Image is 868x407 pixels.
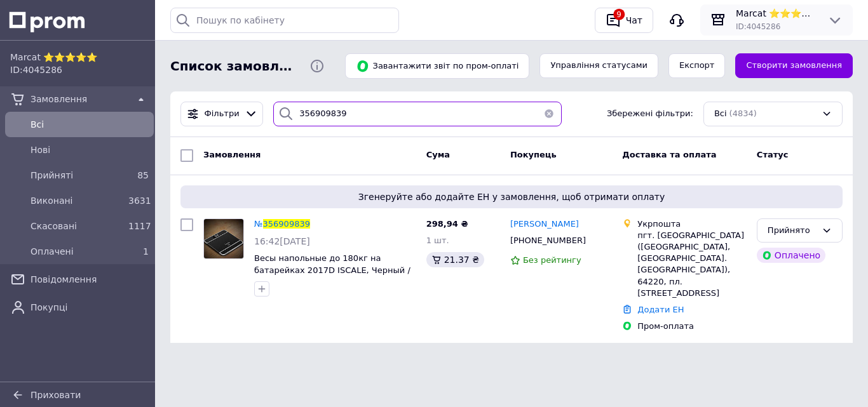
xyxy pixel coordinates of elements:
span: Оплачені [31,245,123,258]
span: 16:42[DATE] [254,236,310,246]
span: [PERSON_NAME] [510,219,579,229]
div: Пром-оплата [637,321,747,332]
div: Укрпошта [637,218,747,230]
span: Доставка та оплата [622,150,716,159]
span: 298,94 ₴ [426,219,468,229]
span: № [254,219,263,229]
button: Експорт [668,53,726,78]
span: 1 шт. [426,236,449,245]
a: Весы напольные до 180кг на батарейках 2017D ISCALE, Черный / Электронные весы / Весы для взвешивания [254,253,410,298]
div: 21.37 ₴ [426,252,484,267]
button: Управління статусами [539,53,658,78]
button: 9Чат [595,8,653,33]
a: Додати ЕН [637,305,684,314]
span: 3631 [128,196,151,206]
span: Згенеруйте або додайте ЕН у замовлення, щоб отримати оплату [186,190,837,203]
span: Покупці [31,301,149,314]
div: Чат [623,11,645,30]
span: Повідомлення [31,273,149,286]
span: Статус [757,150,789,159]
a: [PERSON_NAME] [510,218,579,230]
span: Збережені фільтри: [607,108,693,120]
span: Нові [31,143,149,156]
span: Всі [714,108,727,120]
div: Оплачено [757,248,825,263]
span: 356909839 [263,219,310,229]
div: Прийнято [768,224,817,237]
span: Покупець [510,150,557,159]
span: Замовлення [203,150,261,159]
span: Marcat ⭐⭐⭐⭐⭐ [736,7,817,20]
a: Фото товару [203,218,244,259]
div: пгт. [GEOGRAPHIC_DATA] ([GEOGRAPHIC_DATA], [GEOGRAPHIC_DATA]. [GEOGRAPHIC_DATA]), 64220, пл. [STR... [637,230,747,299]
span: 85 [137,170,149,180]
span: Marcat ⭐⭐⭐⭐⭐ [10,51,149,63]
span: Виконані [31,194,123,207]
span: 1117 [128,221,151,231]
span: (4834) [729,109,757,118]
span: Всi [31,118,149,131]
a: №356909839 [254,219,310,229]
button: Очистить [536,102,562,126]
button: Завантажити звіт по пром-оплаті [345,53,529,79]
span: Приховати [31,390,81,400]
span: Скасовані [31,220,123,232]
span: ID: 4045286 [10,65,62,75]
img: Фото товару [204,219,243,258]
span: Список замовлень [170,57,299,76]
input: Пошук за номером замовлення, ПІБ покупця, номером телефону, Email, номером накладної [273,102,562,126]
span: Без рейтингу [523,255,581,265]
span: Cума [426,150,450,159]
span: [PHONE_NUMBER] [510,236,586,245]
a: Створити замовлення [735,53,853,78]
span: Прийняті [31,169,123,182]
span: Фільтри [205,108,240,120]
span: 1 [143,246,149,257]
span: ID: 4045286 [736,22,780,31]
span: Замовлення [31,93,128,105]
input: Пошук по кабінету [170,8,399,33]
